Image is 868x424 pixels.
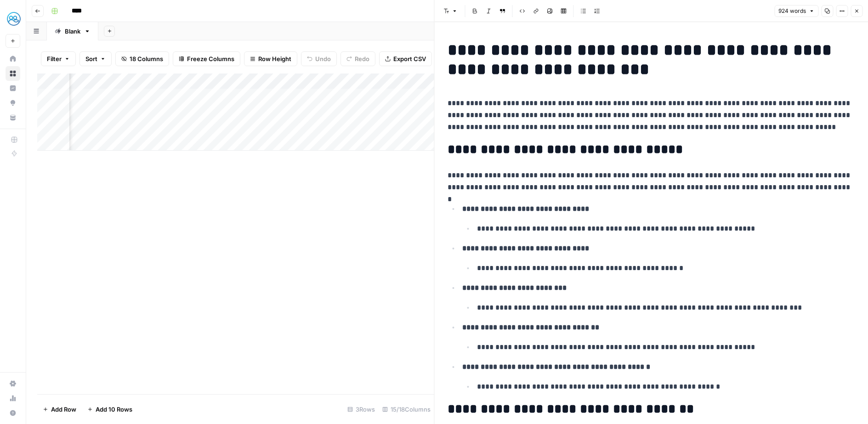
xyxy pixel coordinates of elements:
a: Settings [6,376,20,391]
img: MyHealthTeam Logo [6,11,22,27]
a: Blank [47,22,98,40]
span: Sort [85,54,97,63]
div: 3 Rows [344,402,379,417]
button: Sort [79,51,112,66]
span: Redo [355,54,369,63]
span: Add 10 Rows [96,405,132,414]
button: Redo [340,51,375,66]
button: 924 words [774,5,818,17]
span: Filter [47,54,62,63]
button: Add Row [37,402,82,417]
a: Your Data [6,110,20,125]
span: 924 words [778,7,806,15]
a: Browse [6,66,20,81]
div: Blank [65,27,80,36]
button: Add 10 Rows [82,402,138,417]
div: 15/18 Columns [379,402,434,417]
span: 18 Columns [130,54,163,63]
button: Workspace: MyHealthTeam [6,7,20,30]
button: Export CSV [379,51,432,66]
span: Freeze Columns [187,54,234,63]
a: Home [6,51,20,66]
button: Undo [301,51,337,66]
span: Row Height [258,54,291,63]
button: Help + Support [6,406,20,420]
button: Freeze Columns [173,51,240,66]
span: Add Row [51,405,76,414]
button: Filter [41,51,76,66]
a: Usage [6,391,20,406]
span: Undo [315,54,331,63]
a: Insights [6,81,20,96]
a: Opportunities [6,96,20,110]
button: Row Height [244,51,297,66]
button: 18 Columns [115,51,169,66]
span: Export CSV [393,54,426,63]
